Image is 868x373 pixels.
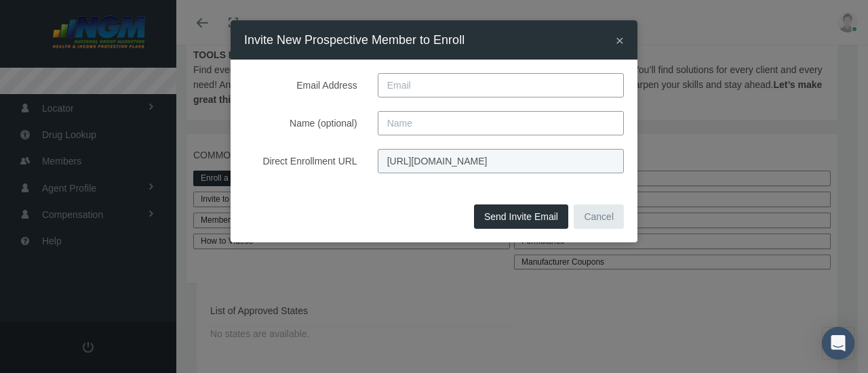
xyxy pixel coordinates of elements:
[474,204,568,229] button: Send Invite Email
[378,73,624,97] input: Email
[234,73,368,97] label: Email Address
[234,111,368,135] label: Name (optional)
[616,32,624,48] span: ×
[616,33,624,47] button: Close
[244,30,465,49] h4: Invite New Prospective Member to Enroll
[234,149,368,173] label: Direct Enrollment URL
[574,204,624,229] button: Cancel
[822,327,854,359] div: Open Intercom Messenger
[378,149,624,173] input: Direct Enrollment URL
[378,111,624,135] input: Name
